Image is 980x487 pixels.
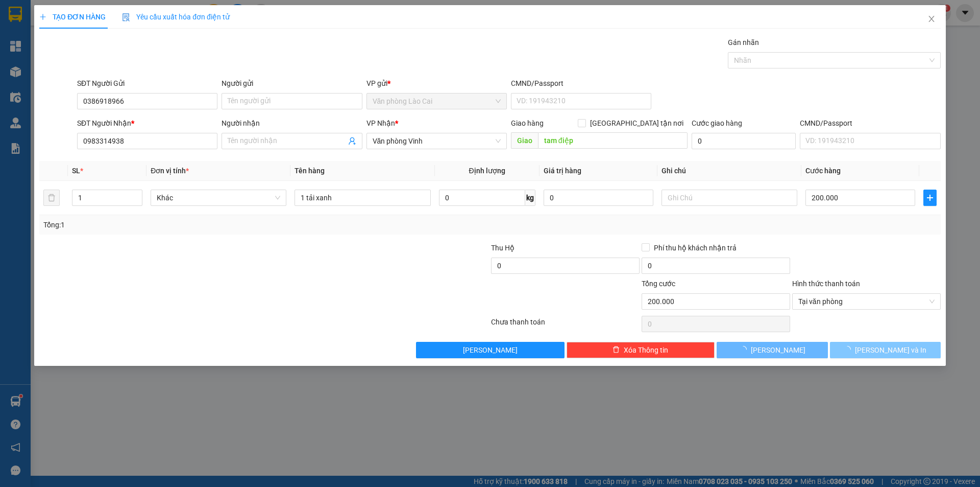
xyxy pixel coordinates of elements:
[511,132,538,149] span: Giao
[490,316,641,334] div: Chưa thanh toán
[740,346,751,353] span: loading
[72,167,80,175] span: SL
[624,344,668,356] span: Xóa Thông tin
[511,119,544,127] span: Giao hàng
[544,190,653,206] input: 0
[416,342,565,358] button: [PERSON_NAME]
[800,118,940,129] div: CMND/Passport
[222,118,362,129] div: Người nhận
[373,94,501,109] span: Văn phòng Lào Cai
[717,342,827,358] button: [PERSON_NAME]
[39,13,46,20] span: plus
[657,161,801,181] th: Ghi chú
[586,118,688,129] span: [GEOGRAPHIC_DATA] tận nơi
[612,346,620,354] span: delete
[39,13,106,21] span: TẠO ĐƠN HÀNG
[792,280,860,288] label: Hình thức thanh toán
[122,13,130,21] img: icon
[222,78,362,89] div: Người gửi
[295,167,325,175] span: Tên hàng
[43,219,378,230] div: Tổng: 1
[373,133,501,149] span: Văn phòng Vinh
[927,15,936,23] span: close
[295,190,430,206] input: VD: Bàn, Ghế
[366,119,395,127] span: VP Nhận
[525,190,535,206] span: kg
[366,78,507,89] div: VP gửi
[923,190,937,206] button: plus
[77,118,217,129] div: SĐT Người Nhận
[77,78,217,89] div: SĐT Người Gửi
[855,344,926,356] span: [PERSON_NAME] và In
[751,344,805,356] span: [PERSON_NAME]
[151,167,189,175] span: Đơn vị tính
[728,38,759,47] label: Gán nhãn
[917,5,946,34] button: Close
[157,190,280,205] span: Khác
[844,346,855,353] span: loading
[544,167,581,175] span: Giá trị hàng
[567,342,715,358] button: deleteXóa Thông tin
[692,119,742,127] label: Cước giao hàng
[469,167,505,175] span: Định lượng
[805,167,841,175] span: Cước hàng
[661,190,797,206] input: Ghi Chú
[650,242,741,253] span: Phí thu hộ khách nhận trả
[348,137,356,145] span: user-add
[924,194,936,202] span: plus
[642,280,675,288] span: Tổng cước
[491,244,514,252] span: Thu Hộ
[463,344,518,356] span: [PERSON_NAME]
[538,132,688,149] input: Dọc đường
[830,342,941,358] button: [PERSON_NAME] và In
[122,13,230,21] span: Yêu cầu xuất hóa đơn điện tử
[798,294,935,309] span: Tại văn phòng
[511,78,651,89] div: CMND/Passport
[43,190,60,206] button: delete
[692,133,796,149] input: Cước giao hàng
